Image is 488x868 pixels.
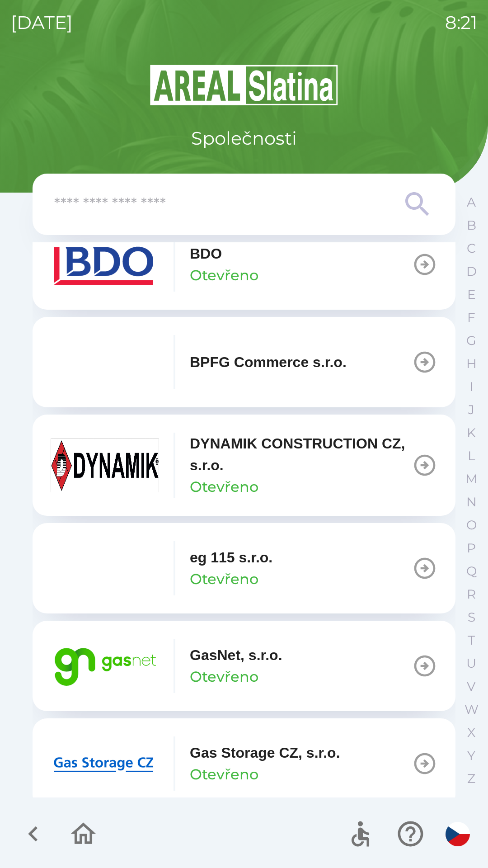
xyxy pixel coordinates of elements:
[33,219,455,310] button: BDOOtevřeno
[460,514,483,537] button: O
[467,425,476,441] p: K
[460,191,483,214] button: A
[190,568,258,590] p: Otevřeno
[467,725,475,741] p: X
[460,698,483,721] button: W
[466,517,477,533] p: O
[466,494,477,510] p: N
[467,748,475,764] p: Y
[467,540,476,556] p: P
[51,237,159,292] img: ae7449ef-04f1-48ed-85b5-e61960c78b50.png
[460,721,483,744] button: X
[460,283,483,306] button: E
[190,644,282,666] p: GasNet, s.r.o.
[468,448,475,464] p: L
[33,415,455,516] button: DYNAMIK CONSTRUCTION CZ, s.r.o.Otevřeno
[460,629,483,652] button: T
[460,606,483,629] button: S
[460,537,483,560] button: P
[190,764,258,785] p: Otevřeno
[190,433,412,476] p: DYNAMIK CONSTRUCTION CZ, s.r.o.
[190,547,272,568] p: eg 115 s.r.o.
[469,379,473,395] p: I
[460,467,483,491] button: M
[460,260,483,283] button: D
[465,471,478,487] p: M
[467,217,476,233] p: B
[468,402,474,418] p: J
[460,421,483,444] button: K
[460,237,483,260] button: C
[460,744,483,767] button: Y
[460,352,483,375] button: H
[467,771,475,787] p: Z
[51,736,159,791] img: 2bd567fa-230c-43b3-b40d-8aef9e429395.png
[51,541,159,595] img: 1a4889b5-dc5b-4fa6-815e-e1339c265386.png
[51,438,159,492] img: 9aa1c191-0426-4a03-845b-4981a011e109.jpeg
[445,9,477,36] p: 8:21
[460,491,483,514] button: N
[460,306,483,329] button: F
[460,560,483,583] button: Q
[460,652,483,675] button: U
[460,375,483,398] button: I
[33,621,455,711] button: GasNet, s.r.o.Otevřeno
[460,444,483,467] button: L
[460,214,483,237] button: B
[460,675,483,698] button: V
[467,241,476,256] p: C
[33,718,455,809] button: Gas Storage CZ, s.r.o.Otevřeno
[467,310,475,325] p: F
[460,398,483,421] button: J
[468,609,475,625] p: S
[466,264,477,279] p: D
[460,583,483,606] button: R
[33,317,455,407] button: BPFG Commerce s.r.o.
[460,329,483,352] button: G
[467,287,476,302] p: E
[51,335,159,389] img: f3b1b367-54a7-43c8-9d7e-84e812667233.png
[466,356,477,372] p: H
[51,639,159,693] img: 95bd5263-4d84-4234-8c68-46e365c669f1.png
[33,63,455,107] img: Logo
[190,666,258,688] p: Otevřeno
[467,586,476,602] p: R
[465,702,479,717] p: W
[190,264,258,286] p: Otevřeno
[190,742,340,764] p: Gas Storage CZ, s.r.o.
[190,476,258,498] p: Otevřeno
[446,822,470,846] img: cs flag
[466,333,476,349] p: G
[191,125,297,152] p: Společnosti
[33,523,455,613] button: eg 115 s.r.o.Otevřeno
[467,679,476,694] p: V
[460,767,483,790] button: Z
[467,194,476,210] p: A
[466,563,477,579] p: Q
[11,9,73,36] p: [DATE]
[190,243,222,264] p: BDO
[468,632,475,648] p: T
[190,351,347,373] p: BPFG Commerce s.r.o.
[466,656,476,671] p: U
